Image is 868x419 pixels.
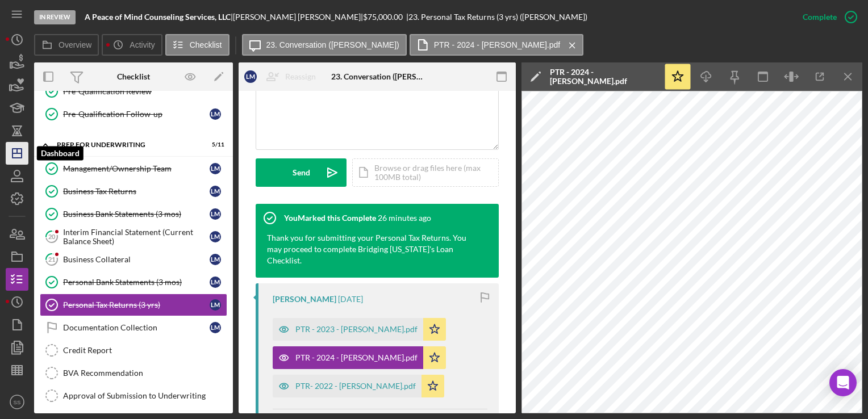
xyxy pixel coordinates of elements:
div: Management/Ownership Team [63,164,210,173]
a: Management/Ownership TeamLM [40,157,227,180]
button: PTR - 2024 - [PERSON_NAME].pdf [273,346,446,369]
div: Pre-Qualification Review [63,87,227,96]
a: Business Bank Statements (3 mos)LM [40,203,227,225]
div: L M [210,208,221,220]
tspan: 20 [48,233,56,240]
div: PTR - 2024 - [PERSON_NAME].pdf [295,353,418,362]
label: PTR - 2024 - [PERSON_NAME].pdf [434,40,561,49]
button: Send [256,158,347,187]
div: Prep for Underwriting [57,141,196,148]
div: L M [210,322,221,333]
div: Approval of Submission to Underwriting [63,391,227,400]
div: Personal Tax Returns (3 yrs) [63,300,210,309]
div: PTR- 2022 - [PERSON_NAME].pdf [295,382,416,391]
button: Overview [34,34,99,56]
div: L M [210,299,221,311]
div: PTR - 2024 - [PERSON_NAME].pdf [550,68,658,86]
a: 20Interim Financial Statement (Current Balance Sheet)LM [40,225,227,248]
button: Checklist [165,34,229,56]
div: Documentation Collection [63,323,210,332]
div: L M [210,186,221,197]
time: 2025-08-26 12:42 [378,213,431,223]
div: L M [210,163,221,174]
div: L M [210,231,221,242]
button: LMReassign [239,65,327,88]
label: Activity [130,40,155,49]
button: 23. Conversation ([PERSON_NAME]) [242,34,407,56]
div: L M [210,254,221,265]
div: Reassign [285,65,316,88]
div: Personal Bank Statements (3 mos) [63,278,210,287]
button: Complete [791,6,862,28]
div: In Review [34,10,76,24]
div: Send [293,158,310,187]
label: Checklist [190,40,222,49]
a: Documentation CollectionLM [40,316,227,339]
div: L M [244,70,257,83]
a: Personal Bank Statements (3 mos)LM [40,271,227,294]
div: Thank you for submitting your Personal Tax Returns. You may proceed to complete Bridging [US_STAT... [267,232,476,266]
button: SS [6,391,28,413]
div: 23. Conversation ([PERSON_NAME]) [331,72,424,81]
a: 21Business CollateralLM [40,248,227,271]
div: Pre-Qualification Follow-up [63,110,210,119]
div: Complete [803,6,837,28]
label: Overview [59,40,91,49]
div: 5 / 11 [204,141,224,148]
div: | [85,12,233,22]
time: 2025-08-14 17:50 [338,295,363,304]
a: Personal Tax Returns (3 yrs)LM [40,294,227,316]
div: Open Intercom Messenger [829,369,857,396]
div: Credit Report [63,346,227,355]
text: SS [14,399,21,405]
div: Business Bank Statements (3 mos) [63,209,210,219]
div: | 23. Personal Tax Returns (3 yrs) ([PERSON_NAME]) [406,12,587,22]
div: L M [210,276,221,288]
button: PTR - 2024 - [PERSON_NAME].pdf [410,34,584,56]
div: Business Collateral [63,255,210,264]
b: A Peace of Mind Counseling Services, LLC [85,12,231,22]
button: Activity [102,34,162,56]
button: PTR- 2022 - [PERSON_NAME].pdf [273,375,444,397]
div: BVA Recommendation [63,368,227,378]
button: PTR - 2023 - [PERSON_NAME].pdf [273,318,446,341]
a: Pre-Qualification Follow-upLM [40,103,227,125]
label: 23. Conversation ([PERSON_NAME]) [266,40,399,49]
a: Credit Report [40,339,227,362]
div: Interim Financial Statement (Current Balance Sheet) [63,228,210,246]
a: Pre-Qualification Review [40,80,227,103]
div: Business Tax Returns [63,187,210,196]
div: $75,000.00 [363,12,406,22]
a: Business Tax ReturnsLM [40,180,227,203]
div: [PERSON_NAME] [273,295,336,304]
div: L M [210,108,221,120]
div: [PERSON_NAME] [PERSON_NAME] | [233,12,363,22]
tspan: 21 [48,255,55,263]
div: PTR - 2023 - [PERSON_NAME].pdf [295,325,418,334]
a: BVA Recommendation [40,362,227,384]
a: Approval of Submission to Underwriting [40,384,227,407]
div: You Marked this Complete [284,213,376,223]
div: Checklist [117,72,150,81]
